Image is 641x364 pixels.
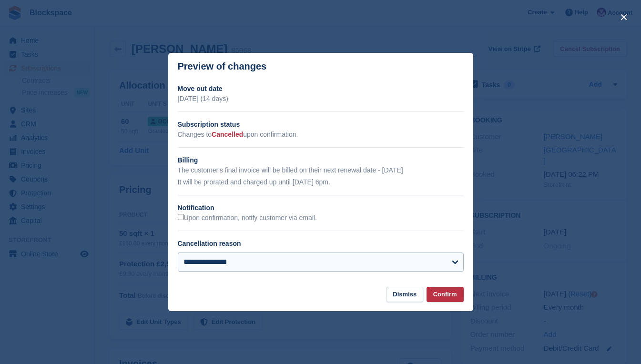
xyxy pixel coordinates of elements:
button: Dismiss [386,287,423,303]
button: Confirm [427,287,464,303]
input: Upon confirmation, notify customer via email. [178,214,184,220]
label: Cancellation reason [178,240,241,247]
p: Preview of changes [178,61,267,72]
p: It will be prorated and charged up until [DATE] 6pm. [178,177,464,187]
p: [DATE] (14 days) [178,94,464,104]
h2: Subscription status [178,120,464,130]
h2: Notification [178,203,464,213]
h2: Billing [178,155,464,165]
p: Changes to upon confirmation. [178,130,464,140]
label: Upon confirmation, notify customer via email. [178,214,317,222]
span: Cancelled [212,131,243,138]
h2: Move out date [178,84,464,94]
button: close [616,10,631,25]
p: The customer's final invoice will be billed on their next renewal date - [DATE] [178,165,464,175]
